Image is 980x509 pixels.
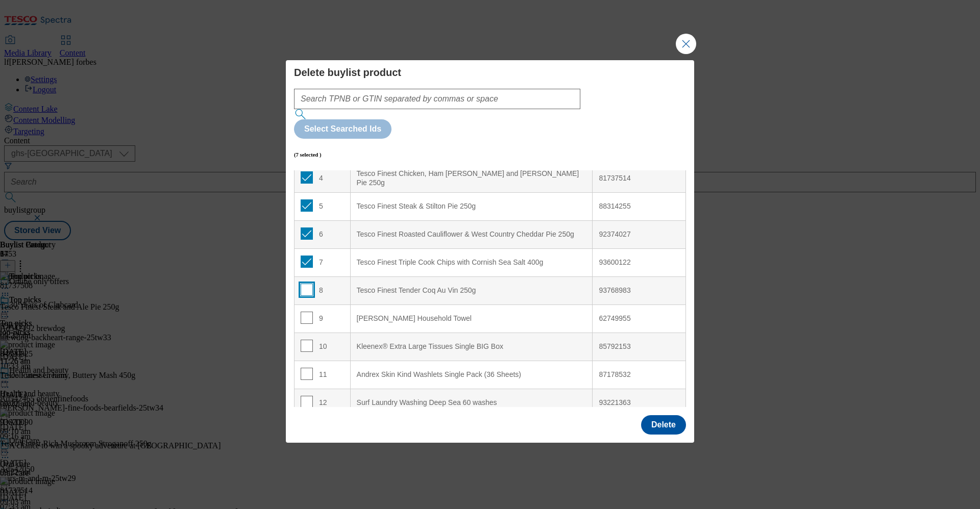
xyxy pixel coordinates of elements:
[641,415,686,435] button: Delete
[357,342,586,351] div: Kleenex® Extra Large Tissues Single BIG Box
[294,66,686,79] h4: Delete buylist product
[676,34,696,54] button: Close Modal
[301,368,344,383] div: 11
[301,340,344,354] div: 10
[357,314,586,323] div: [PERSON_NAME] Household Towel
[301,312,344,326] div: 9
[301,284,344,298] div: 8
[599,174,679,183] div: 81737514
[357,370,586,379] div: Andrex Skin Kind Washlets Single Pack (36 Sheets)
[599,286,679,295] div: 93768983
[301,256,344,270] div: 7
[599,398,679,408] div: 93221363
[357,286,586,295] div: Tesco Finest Tender Coq Au Vin 250g
[301,227,344,242] div: 6
[294,119,391,139] button: Select Searched Ids
[294,151,322,158] h6: (7 selected )
[301,171,344,186] div: 4
[357,169,586,187] div: Tesco Finest Chicken, Ham [PERSON_NAME] and [PERSON_NAME] Pie 250g
[599,230,679,239] div: 92374027
[599,342,679,351] div: 85792153
[294,89,580,109] input: Search TPNB or GTIN separated by commas or space
[301,199,344,214] div: 5
[286,60,694,443] div: Modal
[357,230,586,239] div: Tesco Finest Roasted Cauliflower & West Country Cheddar Pie 250g
[301,396,344,411] div: 12
[599,314,679,323] div: 62749955
[599,202,679,211] div: 88314255
[599,370,679,379] div: 87178532
[357,398,586,408] div: Surf Laundry Washing Deep Sea 60 washes
[599,258,679,267] div: 93600122
[357,202,586,211] div: Tesco Finest Steak & Stilton Pie 250g
[357,258,586,267] div: Tesco Finest Triple Cook Chips with Cornish Sea Salt 400g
